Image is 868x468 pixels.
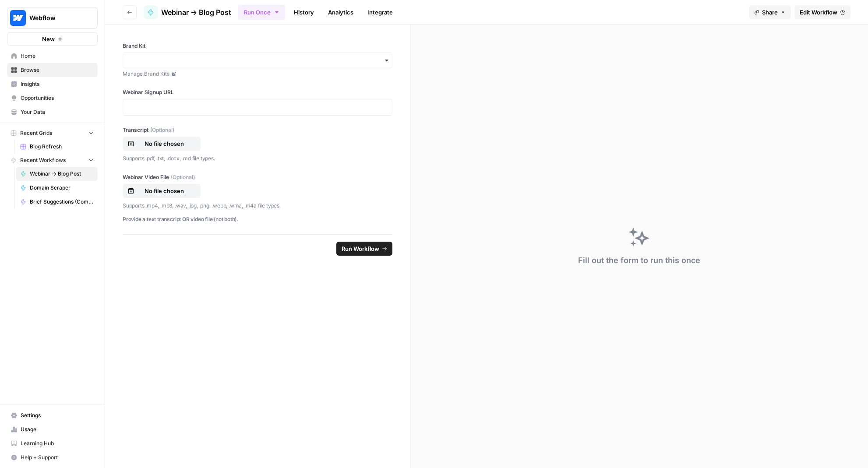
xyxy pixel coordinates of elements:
a: Browse [7,63,98,77]
button: No file chosen [123,184,201,198]
a: Manage Brand Kits [123,70,392,78]
a: Edit Workflow [794,5,850,19]
p: Supports .pdf, .txt, .docx, .md file types. [123,154,392,163]
a: Opportunities [7,91,98,105]
a: Webinar -> Blog Post [16,167,98,181]
a: Brief Suggestions (Competitive Gap Analysis) [16,195,98,209]
span: Share [762,8,778,17]
label: Brand Kit [123,42,392,50]
span: Recent Workflows [20,156,66,164]
button: Workspace: Webflow [7,7,98,29]
span: New [42,35,55,43]
span: Help + Support [21,454,94,461]
button: No file chosen [123,137,201,151]
a: Insights [7,77,98,91]
button: New [7,32,98,46]
div: Fill out the form to run this once [578,254,700,267]
a: Usage [7,422,98,436]
span: Edit Workflow [800,8,837,17]
button: Run Workflow [336,242,392,256]
span: Home [21,52,94,60]
strong: Provide a text transcript OR video file (not both). [123,216,238,222]
a: Analytics [323,5,359,19]
button: Share [749,5,791,19]
span: Webinar -> Blog Post [30,170,94,178]
a: Webinar -> Blog Post [144,5,231,19]
span: Webflow [29,14,82,22]
span: Your Data [21,108,94,116]
span: Blog Refresh [30,143,94,151]
label: Webinar Video File [123,173,392,181]
a: History [289,5,319,19]
span: Domain Scraper [30,184,94,192]
span: Run Workflow [342,244,379,253]
p: No file chosen [136,186,192,195]
label: Webinar Signup URL [123,88,392,96]
span: Opportunities [21,94,94,102]
span: Webinar -> Blog Post [161,7,231,18]
a: Settings [7,408,98,422]
p: No file chosen [136,139,192,148]
span: (Optional) [171,173,195,181]
a: Blog Refresh [16,140,98,154]
a: Integrate [362,5,398,19]
span: Insights [21,80,94,88]
span: Learning Hub [21,440,94,447]
span: Browse [21,66,94,74]
label: Transcript [123,126,392,134]
p: Supports .mp4, .mp3, .wav, .jpg, .png, .webp, .wma, .m4a file types. [123,201,392,210]
span: Settings [21,412,94,419]
span: Usage [21,426,94,433]
a: Home [7,49,98,63]
span: Recent Grids [20,129,52,137]
button: Help + Support [7,450,98,464]
span: (Optional) [150,126,174,134]
a: Your Data [7,105,98,119]
button: Run Once [238,5,285,20]
button: Recent Workflows [7,154,98,167]
img: Webflow Logo [10,10,26,26]
a: Learning Hub [7,436,98,450]
button: Recent Grids [7,127,98,140]
span: Brief Suggestions (Competitive Gap Analysis) [30,198,94,206]
a: Domain Scraper [16,181,98,195]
